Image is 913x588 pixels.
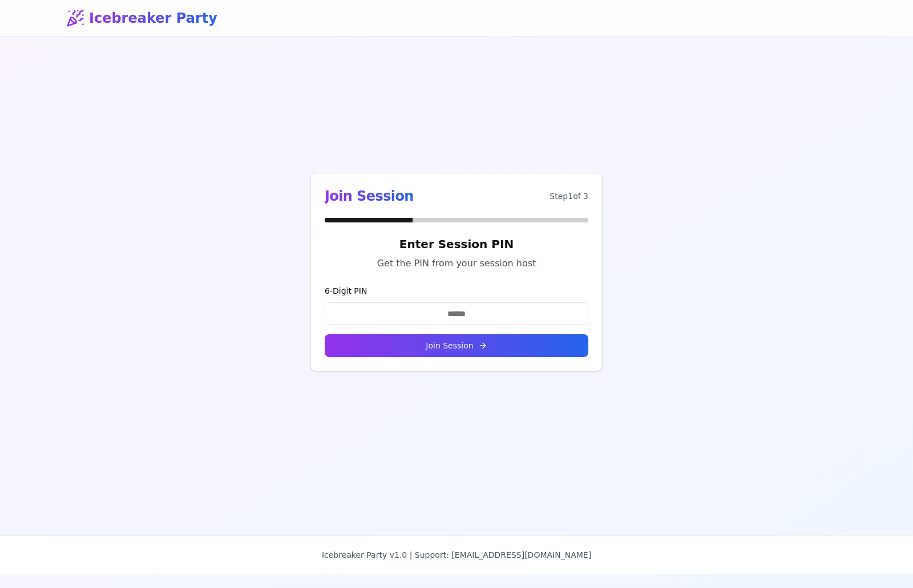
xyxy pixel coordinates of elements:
[66,549,847,561] p: Icebreaker Party v1.0 | Support: [EMAIL_ADDRESS][DOMAIN_NAME]
[325,236,588,252] h3: Enter Session PIN
[325,286,367,295] label: 6-Digit PIN
[89,9,217,27] h1: Icebreaker Party
[325,334,588,357] button: Join Session
[325,257,588,270] p: Get the PIN from your session host
[325,187,414,205] div: Join Session
[550,190,588,202] span: Step 1 of 3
